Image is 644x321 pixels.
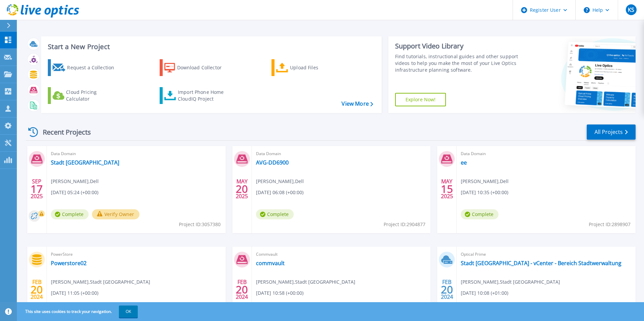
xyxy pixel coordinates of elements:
[290,61,344,74] div: Upload Files
[51,189,98,196] span: [DATE] 05:24 (+00:00)
[51,251,222,258] span: PowerStore
[31,287,43,292] span: 20
[395,53,521,73] div: Find tutorials, instructional guides and other support videos to help you make the most of your L...
[48,43,373,50] h3: Start a New Project
[461,289,508,297] span: [DATE] 10:08 (+01:00)
[51,209,89,219] span: Complete
[51,159,119,166] a: Stadt [GEOGRAPHIC_DATA]
[256,260,285,266] a: commvault
[236,186,248,192] span: 20
[628,7,634,12] span: KS
[19,306,138,318] span: This site uses cookies to track your navigation.
[461,251,632,258] span: Optical Prime
[271,59,347,76] a: Upload Files
[67,61,121,74] div: Request a Collection
[441,287,453,292] span: 20
[26,124,100,140] div: Recent Projects
[235,277,248,302] div: FEB 2024
[31,186,43,192] span: 17
[179,221,221,228] span: Project ID: 3057380
[48,59,123,76] a: Request a Collection
[235,177,248,201] div: MAY 2025
[51,289,98,297] span: [DATE] 11:05 (+00:00)
[256,178,304,185] span: [PERSON_NAME] , Dell
[256,189,303,196] span: [DATE] 06:08 (+00:00)
[256,159,289,166] a: AVG-DD6900
[461,150,632,157] span: Data Domain
[256,251,427,258] span: Commvault
[589,221,631,228] span: Project ID: 2898907
[92,209,139,219] button: Verify Owner
[461,189,508,196] span: [DATE] 10:35 (+00:00)
[441,277,453,302] div: FEB 2024
[160,59,235,76] a: Download Collector
[587,124,636,140] a: All Projects
[384,221,425,228] span: Project ID: 2904877
[256,150,427,157] span: Data Domain
[441,186,453,192] span: 15
[461,278,560,286] span: [PERSON_NAME] , Stadt [GEOGRAPHIC_DATA]
[51,178,99,185] span: [PERSON_NAME] , Dell
[178,89,230,102] div: Import Phone Home CloudIQ Project
[395,42,521,50] div: Support Video Library
[48,87,123,104] a: Cloud Pricing Calculator
[461,260,621,266] a: Stadt [GEOGRAPHIC_DATA] - vCenter - Bereich Stadtwerwaltung
[30,277,43,302] div: FEB 2024
[256,209,294,219] span: Complete
[256,278,355,286] span: [PERSON_NAME] , Stadt [GEOGRAPHIC_DATA]
[51,278,150,286] span: [PERSON_NAME] , Stadt [GEOGRAPHIC_DATA]
[256,289,303,297] span: [DATE] 10:58 (+00:00)
[236,287,248,292] span: 20
[66,89,120,102] div: Cloud Pricing Calculator
[461,209,498,219] span: Complete
[461,159,467,166] a: ee
[177,61,231,74] div: Download Collector
[441,177,453,201] div: MAY 2025
[342,101,373,107] a: View More
[395,93,446,106] a: Explore Now!
[51,150,222,157] span: Data Domain
[30,177,43,201] div: SEP 2025
[461,178,509,185] span: [PERSON_NAME] , Dell
[119,306,138,318] button: OK
[51,260,87,266] a: Powerstore02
